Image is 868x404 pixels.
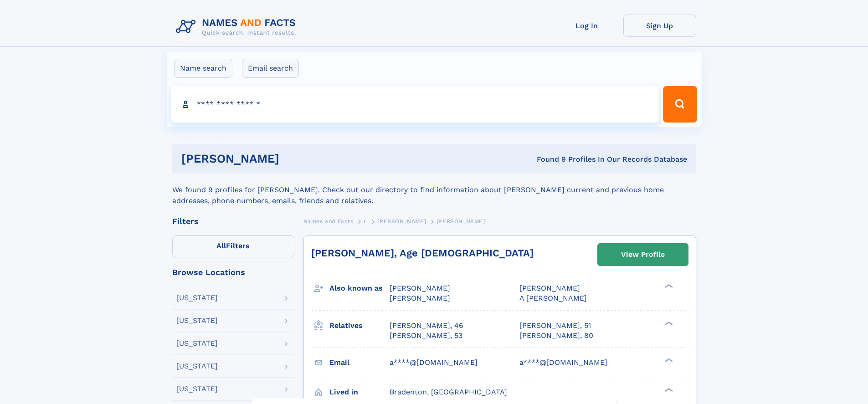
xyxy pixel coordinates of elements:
[364,218,367,225] span: L
[172,174,696,206] div: We found 9 profiles for [PERSON_NAME]. Check out our directory to find information about [PERSON_...
[408,154,687,164] div: Found 9 Profiles In Our Records Database
[176,294,218,302] div: [US_STATE]
[329,384,390,400] h3: Lived in
[311,247,534,259] a: [PERSON_NAME], Age [DEMOGRAPHIC_DATA]
[390,321,463,331] a: [PERSON_NAME], 46
[303,215,354,227] a: Names and Facts
[598,244,688,266] a: View Profile
[174,59,232,78] label: Name search
[550,15,623,37] a: Log In
[663,283,673,289] div: ❯
[329,318,390,333] h3: Relatives
[329,281,390,296] h3: Also known as
[663,320,673,326] div: ❯
[390,331,462,341] a: [PERSON_NAME], 53
[519,294,587,302] span: A [PERSON_NAME]
[242,59,299,78] label: Email search
[216,241,226,250] span: All
[621,244,665,265] div: View Profile
[390,388,507,396] span: Bradenton, [GEOGRAPHIC_DATA]
[663,357,673,363] div: ❯
[172,217,294,225] div: Filters
[663,387,673,393] div: ❯
[176,385,218,393] div: [US_STATE]
[519,331,593,341] a: [PERSON_NAME], 80
[623,15,696,37] a: Sign Up
[364,215,367,227] a: L
[663,86,697,123] button: Search Button
[437,218,485,225] span: [PERSON_NAME]
[172,15,303,39] img: Logo Names and Facts
[329,355,390,370] h3: Email
[172,268,294,276] div: Browse Locations
[377,218,426,225] span: [PERSON_NAME]
[176,340,218,347] div: [US_STATE]
[377,215,426,227] a: [PERSON_NAME]
[390,294,450,302] span: [PERSON_NAME]
[172,235,294,257] label: Filters
[519,321,591,331] a: [PERSON_NAME], 51
[181,153,408,164] h1: [PERSON_NAME]
[176,317,218,324] div: [US_STATE]
[171,86,659,123] input: search input
[519,284,580,292] span: [PERSON_NAME]
[390,284,450,292] span: [PERSON_NAME]
[176,363,218,370] div: [US_STATE]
